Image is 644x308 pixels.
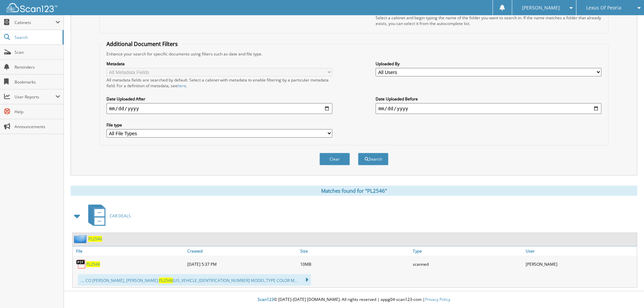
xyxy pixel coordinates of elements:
span: Cabinets [15,20,55,25]
img: folder2.png [74,235,88,243]
div: All metadata fields are searched by default. Select a cabinet with metadata to enable filtering b... [106,77,332,89]
span: Scan123 [258,297,274,302]
span: Search [15,34,59,40]
button: Clear [319,153,350,165]
span: Reminders [15,64,60,70]
span: Help [15,109,60,115]
img: scan123-logo-white.svg [7,3,57,12]
input: start [106,103,332,114]
legend: Additional Document Filters [103,40,181,48]
span: CAR DEALS [110,213,131,219]
a: Size [299,246,411,256]
span: Scan [15,49,60,55]
label: Date Uploaded After [106,96,332,102]
div: [DATE] 5:37 PM [186,257,299,271]
div: .... CO [PERSON_NAME], [PERSON_NAME]. [US_VEHICLE_IDENTIFICATION_NUMBER] MODEL TYPE COLOR M... [78,274,311,286]
span: User Reports [15,94,55,100]
img: PDF.png [76,259,86,269]
label: Metadata [106,61,332,67]
div: © [DATE]-[DATE] [DOMAIN_NAME]. All rights reserved | appg04-scan123-com | [64,291,644,308]
label: File type [106,122,332,128]
div: [PERSON_NAME] [524,257,637,271]
a: CAR DEALS [84,203,131,229]
div: Matches found for "PL2546" [71,186,637,196]
a: Privacy Policy [425,297,450,302]
span: PL2546 [159,278,173,283]
iframe: Chat Widget [610,276,644,308]
button: Search [358,153,388,165]
a: User [524,246,637,256]
a: Created [186,246,299,256]
label: Date Uploaded Before [376,96,601,102]
span: [PERSON_NAME] [522,6,560,10]
a: PL2546 [88,236,102,242]
div: Select a cabinet and begin typing the name of the folder you want to search in. If the name match... [376,15,601,26]
input: end [376,103,601,114]
a: File [73,246,186,256]
span: Lexus Of Peoria [586,6,621,10]
div: Enhance your search for specific documents using filters such as date and file type. [103,51,605,57]
a: here [177,83,186,89]
div: 10MB [299,257,411,271]
label: Uploaded By [376,61,601,67]
a: Type [411,246,524,256]
span: Announcements [15,124,60,129]
div: scanned [411,257,524,271]
span: Bookmarks [15,79,60,85]
a: PL2546 [86,261,100,267]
